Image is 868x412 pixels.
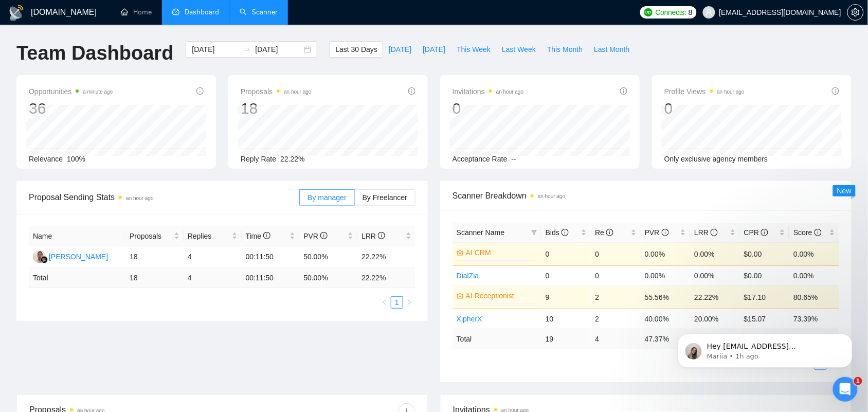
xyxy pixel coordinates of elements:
span: dashboard [172,8,179,15]
img: gigradar-bm.png [41,256,48,263]
iframe: Intercom live chat [833,377,858,402]
a: homeHome [121,8,152,16]
span: This Month [547,44,583,55]
td: 0 [541,242,591,265]
a: XipherX [457,315,482,323]
div: [PERSON_NAME] [49,251,108,262]
span: Relevance [29,155,63,163]
span: Hey [EMAIL_ADDRESS][DOMAIN_NAME], Looks like your Upwork agency Atlasium 7/88 AI ran out of conne... [45,30,176,171]
img: DY [33,250,46,263]
td: 0.00% [641,242,691,265]
button: setting [847,4,864,21]
button: This Week [451,41,496,58]
span: -- [512,155,516,163]
img: logo [8,5,25,21]
span: 100% [67,155,85,163]
a: AI Receptionist [466,290,535,301]
td: 0.00% [690,242,740,265]
a: 1 [391,297,403,308]
span: 22.22% [280,155,304,163]
input: End date [255,44,302,55]
button: Last 30 Days [330,41,383,58]
td: 22.22% [357,246,415,268]
time: an hour ago [496,89,523,95]
span: Scanner Name [457,228,504,237]
span: By Freelancer [363,193,407,202]
td: Total [453,329,541,349]
p: Message from Mariia, sent 1h ago [45,40,177,49]
td: 4 [184,246,242,268]
time: an hour ago [717,89,745,95]
td: 19 [541,329,591,349]
td: 2 [591,285,641,309]
td: 0.00% [789,242,839,265]
li: Previous Page [378,296,391,309]
span: Proposals [241,85,312,98]
td: 0.00% [690,265,740,285]
td: 18 [125,246,184,268]
span: Last Week [502,44,536,55]
span: 8 [689,7,693,18]
span: filter [529,225,539,240]
span: CPR [744,228,768,237]
li: Next Page [403,296,415,309]
span: info-circle [662,229,669,236]
span: info-circle [815,229,822,236]
span: New [837,187,852,195]
span: info-circle [408,87,415,95]
td: 20.00% [690,309,740,329]
td: $0.00 [740,242,790,265]
span: Last Month [594,44,629,55]
iframe: Intercom notifications message [662,312,868,384]
img: upwork-logo.png [644,8,653,16]
time: an hour ago [284,89,311,95]
span: user [706,9,713,16]
span: Proposals [130,230,172,242]
td: 22.22% [690,285,740,309]
button: Last Week [496,41,541,58]
span: Bids [546,228,569,237]
span: info-circle [196,87,204,95]
time: an hour ago [126,195,153,201]
td: 80.65% [789,285,839,309]
span: info-circle [606,229,613,236]
td: 9 [541,285,591,309]
td: 0.00% [641,265,691,285]
span: info-circle [620,87,627,95]
span: 1 [854,377,862,385]
td: 47.37 % [641,329,691,349]
span: info-circle [761,229,768,236]
span: Dashboard [185,8,219,16]
span: filter [531,229,537,236]
span: LRR [694,228,718,237]
th: Replies [184,226,242,246]
td: 18 [125,268,184,288]
button: This Month [541,41,588,58]
div: 36 [29,99,113,118]
span: right [406,299,412,306]
li: 1 [391,296,403,309]
td: 0.00% [789,265,839,285]
span: setting [848,8,863,16]
span: info-circle [832,87,839,95]
div: 0 [453,99,523,118]
span: Scanner Breakdown [453,189,839,202]
time: an hour ago [538,193,565,199]
span: info-circle [562,229,569,236]
td: 00:11:50 [242,268,300,288]
h1: Team Dashboard [16,41,173,65]
span: Invitations [453,85,523,98]
a: AI CRM [466,247,535,258]
span: Proposal Sending Stats [29,191,299,204]
span: Time [246,232,270,240]
span: [DATE] [423,44,445,55]
span: info-circle [320,232,328,239]
a: setting [847,8,864,16]
a: searchScanner [240,8,278,16]
td: 50.00 % [299,268,357,288]
span: info-circle [378,232,385,239]
td: 50.00% [299,246,357,268]
span: left [382,299,388,306]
